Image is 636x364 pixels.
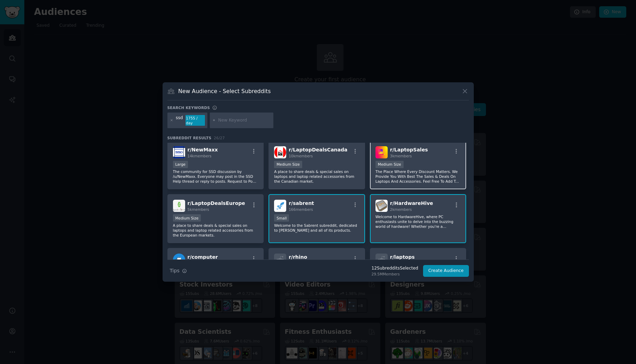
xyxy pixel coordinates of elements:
span: Tips [170,267,180,274]
div: 1755 / day [185,115,205,126]
div: Large [173,161,188,168]
span: r/ LaptopSales [390,147,428,152]
span: r/ LaptopDealsCanada [289,147,347,152]
span: 2k members [390,207,412,212]
h3: Search keywords [167,105,210,110]
img: LaptopDealsEurope [173,200,185,212]
span: 3k members [390,154,412,158]
img: LaptopDealsCanada [274,146,286,158]
span: 166 members [289,207,313,212]
h3: New Audience - Select Subreddits [178,88,271,95]
span: r/ laptops [390,254,415,260]
img: HardwareHive [375,200,388,212]
div: Medium Size [375,161,404,168]
img: computer [173,254,185,266]
input: New Keyword [218,117,271,124]
p: The Place Where Every Discount Matters. We Provide You With Best The Sales & Deals On Laptops And... [375,169,461,184]
span: r/ computer [188,254,218,260]
span: 5k members [188,207,209,212]
img: sabrent [274,200,286,212]
span: r/ sabrent [289,200,314,206]
div: Medium Size [173,214,201,222]
button: Create Audience [423,265,469,277]
p: Welcome to the Sabrent subreddit, dedicated to [PERSON_NAME] and all of its products. [274,223,360,233]
p: The community for SSD discussion by /u/NewMaxx. Everyone may post in the SSD Help thread or reply... [173,169,258,184]
span: r/ rhino [289,254,307,260]
p: Welcome to HardwareHive, where PC enthusiasts unite to delve into the buzzing world of hardware! ... [375,214,461,229]
p: A place to share deals & special sales on laptops and laptop related accessories from the Europea... [173,223,258,238]
div: Small [274,214,289,222]
button: Tips [167,265,189,277]
span: r/ HardwareHive [390,200,433,206]
div: ssd [176,115,183,126]
div: 12 Subreddit s Selected [372,265,418,272]
span: r/ NewMaxx [188,147,218,152]
img: NewMaxx [173,146,185,158]
div: 29.5M Members [372,272,418,276]
img: LaptopSales [375,146,388,158]
span: r/ LaptopDealsEurope [188,200,245,206]
span: 10k members [289,154,313,158]
span: Subreddit Results [167,135,212,140]
p: A place to share deals & special sales on laptops and laptop related accessories from the Canadia... [274,169,360,184]
div: Medium Size [274,161,302,168]
span: 26 / 27 [214,136,225,140]
span: 14k members [188,154,212,158]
